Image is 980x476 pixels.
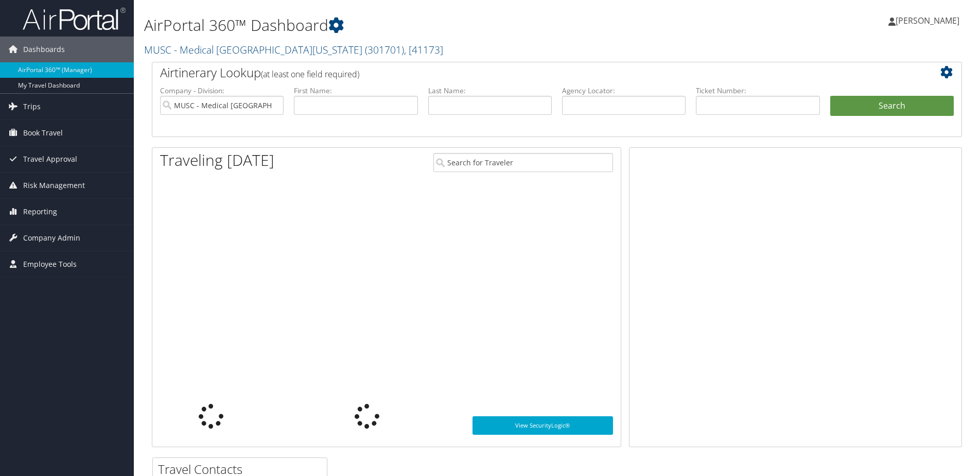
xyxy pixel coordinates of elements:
label: First Name: [294,86,417,96]
span: Book Travel [23,120,63,146]
button: Search [830,96,954,116]
span: Employee Tools [23,251,77,277]
span: Reporting [23,199,57,225]
a: MUSC - Medical [GEOGRAPHIC_DATA][US_STATE] [144,43,443,57]
a: [PERSON_NAME] [888,5,970,36]
span: Travel Approval [23,146,77,172]
span: ( 301701 ) [365,43,404,57]
h1: Traveling [DATE] [160,149,274,171]
span: Trips [23,94,41,120]
span: Risk Management [23,173,85,198]
h1: AirPortal 360™ Dashboard [144,14,694,36]
span: (at least one field required) [261,69,359,80]
label: Last Name: [428,86,552,96]
label: Company - Division: [160,86,284,96]
h2: Airtinerary Lookup [160,64,886,81]
img: airportal-logo.png [23,7,126,31]
span: , [ 41173 ] [404,43,443,57]
span: Company Admin [23,225,80,251]
span: [PERSON_NAME] [896,15,959,26]
label: Agency Locator: [562,86,686,96]
label: Ticket Number: [696,86,819,96]
span: Dashboards [23,37,65,62]
a: View SecurityLogic® [472,416,613,435]
input: Search for Traveler [433,153,613,172]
